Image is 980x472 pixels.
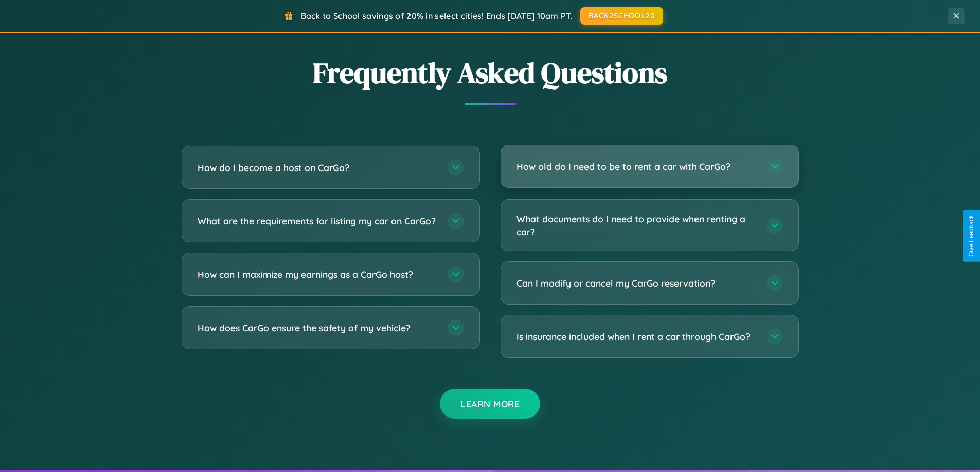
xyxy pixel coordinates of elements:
button: BACK2SCHOOL20 [580,7,663,25]
h3: How does CarGo ensure the safety of my vehicle? [198,322,437,334]
h3: How old do I need to be to rent a car with CarGo? [516,160,756,173]
h3: Is insurance included when I rent a car through CarGo? [516,330,756,343]
h2: Frequently Asked Questions [182,53,799,92]
h3: Can I modify or cancel my CarGo reservation? [516,277,756,290]
h3: What documents do I need to provide when renting a car? [516,213,756,238]
h3: How can I maximize my earnings as a CarGo host? [198,268,437,281]
span: Back to School savings of 20% in select cities! Ends [DATE] 10am PT. [301,11,573,21]
button: Learn More [440,389,540,419]
h3: What are the requirements for listing my car on CarGo? [198,215,437,228]
div: Give Feedback [968,215,975,257]
h3: How do I become a host on CarGo? [198,161,437,174]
